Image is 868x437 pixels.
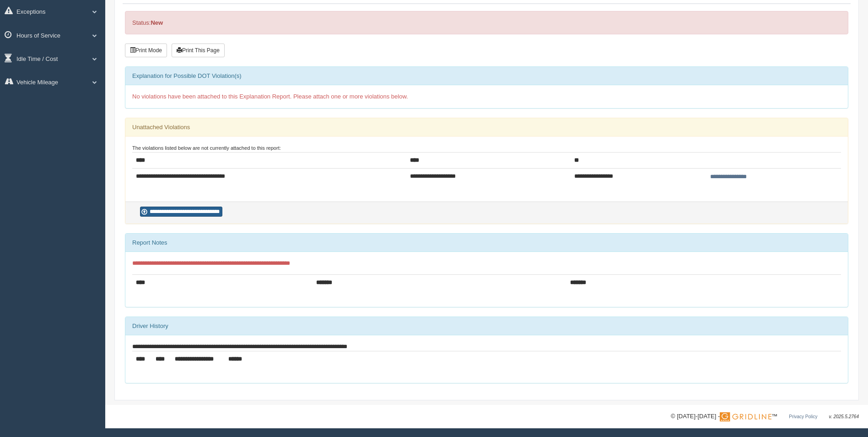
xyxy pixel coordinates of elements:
button: Print This Page [172,44,225,57]
strong: New [151,19,163,26]
span: No violations have been attached to this Explanation Report. Please attach one or more violations... [132,93,408,100]
div: Report Notes [125,234,848,252]
div: Driver History [125,317,848,335]
div: Status: [125,11,848,34]
span: v. 2025.5.2764 [829,414,859,419]
button: Print Mode [125,44,167,57]
img: Gridline [720,412,771,421]
div: © [DATE]-[DATE] - ™ [671,412,859,421]
div: Explanation for Possible DOT Violation(s) [125,67,848,85]
div: Unattached Violations [125,118,848,137]
a: Privacy Policy [789,414,817,419]
small: The violations listed below are not currently attached to this report: [132,145,281,151]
